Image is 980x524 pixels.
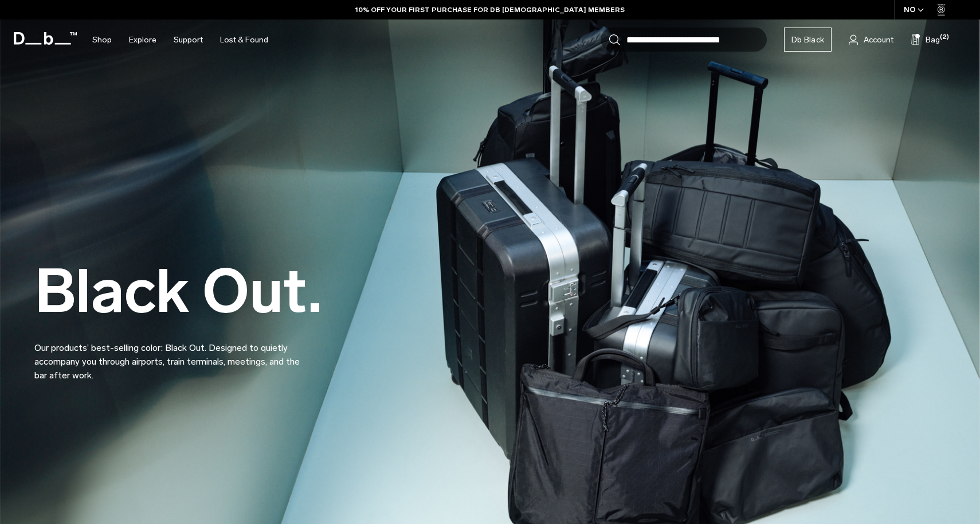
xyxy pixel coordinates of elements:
[34,261,322,322] h2: Black Out.
[849,33,893,46] a: Account
[129,19,156,60] a: Explore
[911,33,940,46] button: Bag (2)
[355,5,625,15] a: 10% OFF YOUR FIRST PURCHASE FOR DB [DEMOGRAPHIC_DATA] MEMBERS
[174,19,203,60] a: Support
[784,28,832,52] a: Db Black
[864,34,893,46] span: Account
[84,19,277,60] nav: Main Navigation
[34,327,309,382] p: Our products’ best-selling color: Black Out. Designed to quietly accompany you through airports, ...
[220,19,268,60] a: Lost & Found
[926,34,940,46] span: Bag
[940,33,949,42] span: (2)
[92,19,112,60] a: Shop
